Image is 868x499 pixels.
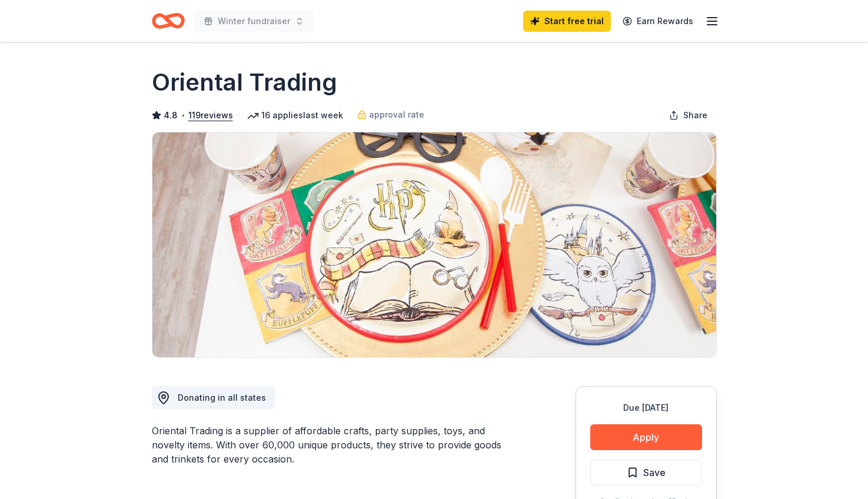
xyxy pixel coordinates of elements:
[590,401,702,415] div: Due [DATE]
[369,108,424,122] span: approval rate
[188,108,233,122] button: 119reviews
[164,108,178,122] span: 4.8
[357,108,424,122] a: approval rate
[152,132,716,357] img: Image for Oriental Trading
[152,66,337,99] h1: Oriental Trading
[590,460,702,485] button: Save
[152,424,519,466] div: Oriental Trading is a supplier of affordable crafts, party supplies, toys, and novelty items. Wit...
[247,108,343,122] div: 16 applies last week
[152,7,185,35] a: Home
[683,108,707,122] span: Share
[181,111,185,120] span: •
[218,14,290,28] span: Winter fundraiser
[178,392,266,402] span: Donating in all states
[194,9,314,33] button: Winter fundraiser
[523,11,611,32] a: Start free trial
[590,424,702,450] button: Apply
[660,104,717,127] button: Share
[643,465,666,480] span: Save
[616,11,700,32] a: Earn Rewards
